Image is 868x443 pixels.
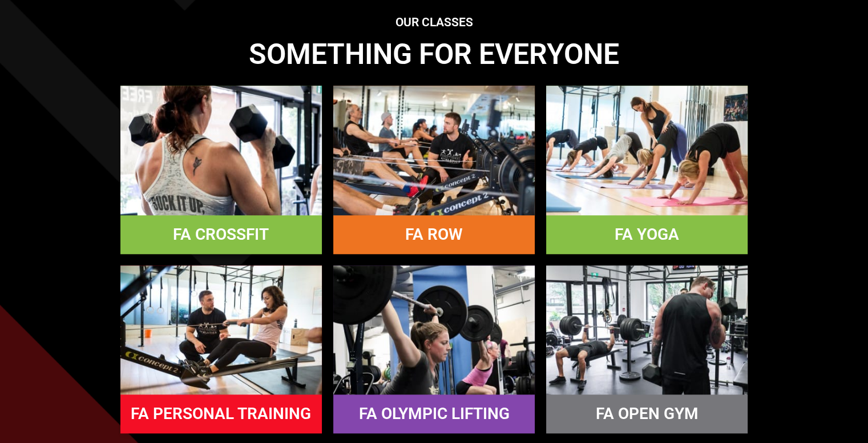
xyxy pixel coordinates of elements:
h3: something for everyone [115,40,754,69]
a: FA PERSONAL TRAINING [131,404,311,423]
a: FA OLYMPIC LIFTING [358,404,509,423]
a: FA ROW [405,225,463,244]
a: FA OPEN GYM [596,404,699,423]
a: FA CROSSFIT [173,225,269,244]
h2: Our Classes [115,17,754,29]
a: FA YOGA [615,225,679,244]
